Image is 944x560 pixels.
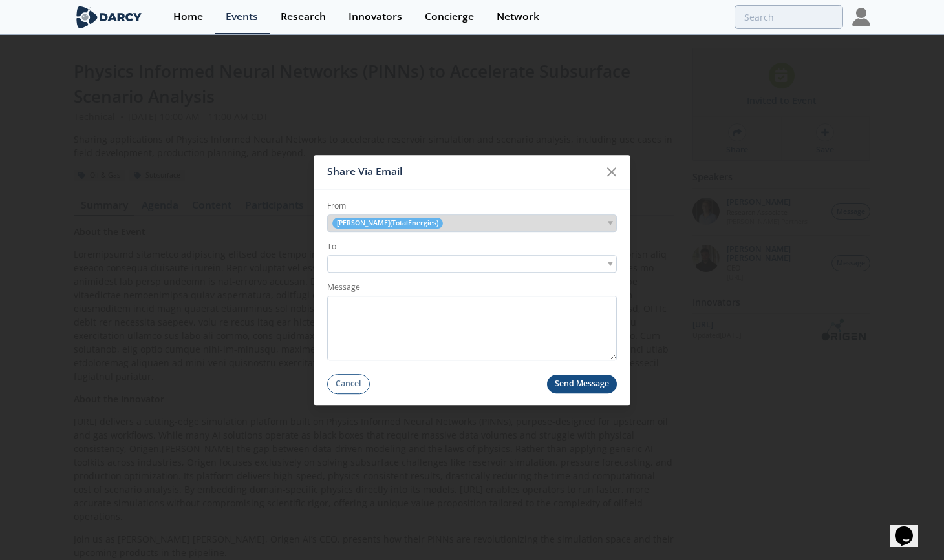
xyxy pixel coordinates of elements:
img: Profile [852,8,870,26]
div: Innovators [349,12,402,22]
label: To [327,241,617,253]
iframe: chat widget [890,508,931,547]
div: [PERSON_NAME](TotalEnergies) [327,214,617,232]
div: Network [497,12,539,22]
button: Cancel [327,374,370,394]
div: Share Via Email [327,160,599,184]
span: [PERSON_NAME] ( TotalEnergies ) [332,218,443,229]
div: Research [281,12,326,22]
div: Home [173,12,203,22]
div: Events [226,12,258,22]
label: Message [327,282,617,293]
button: Send Message [547,375,617,393]
input: Advanced Search [735,5,843,29]
img: logo-wide.svg [74,6,144,28]
label: From [327,200,617,212]
div: Concierge [425,12,474,22]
